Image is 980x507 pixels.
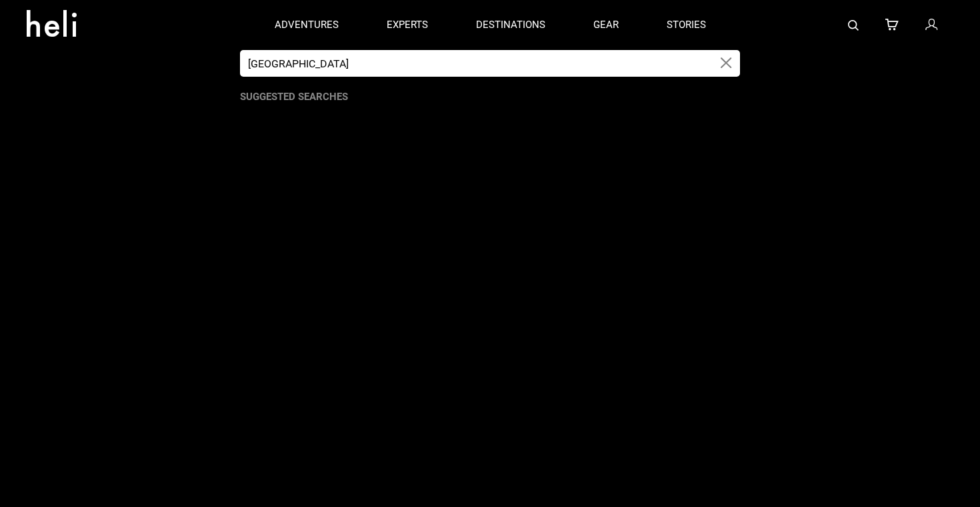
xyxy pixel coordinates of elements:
input: Search by Sport, Trip or Operator [240,50,713,77]
p: adventures [275,18,339,32]
p: destinations [476,18,545,32]
img: search-bar-icon.svg [848,20,859,31]
p: Suggested Searches [240,90,740,104]
p: experts [387,18,428,32]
